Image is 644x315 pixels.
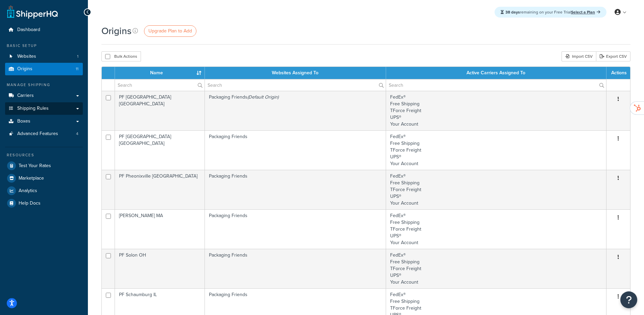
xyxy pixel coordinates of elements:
li: Websites [5,50,83,63]
a: Carriers [5,89,83,102]
td: PF [GEOGRAPHIC_DATA] [GEOGRAPHIC_DATA] [115,130,205,170]
div: Resources [5,152,83,158]
span: Advanced Features [17,131,58,137]
div: Basic Setup [5,43,83,49]
input: Search [205,79,386,91]
a: ShipperHQ Home [7,5,58,19]
span: Shipping Rules [17,106,49,111]
div: Manage Shipping [5,82,83,88]
td: [PERSON_NAME] MA [115,209,205,249]
span: 4 [76,131,78,137]
i: (Default Origin) [247,94,279,101]
a: Websites 1 [5,50,83,63]
input: Search [115,79,205,91]
span: Dashboard [17,27,40,33]
td: Packaging Friends [205,170,386,209]
a: Shipping Rules [5,102,83,115]
a: Select a Plan [571,9,600,15]
strong: 38 days [505,9,520,15]
span: Marketplace [19,176,44,181]
a: Marketplace [5,172,83,184]
td: Packaging Friends [205,249,386,288]
td: PF Pheonixville [GEOGRAPHIC_DATA] [115,170,205,209]
td: FedEx® Free Shipping TForce Freight UPS® Your Account [386,249,606,288]
div: Import CSV [562,51,596,61]
a: Test Your Rates [5,160,83,172]
a: Help Docs [5,197,83,209]
button: Open Resource Center [620,291,637,308]
span: Origins [17,66,32,72]
span: Upgrade Plan to Add [148,27,192,34]
li: Advanced Features [5,128,83,140]
div: remaining on your Free Trial [495,7,606,18]
a: Dashboard [5,24,83,36]
td: Packaging Friends [205,91,386,130]
td: PF [GEOGRAPHIC_DATA] [GEOGRAPHIC_DATA] [115,91,205,130]
li: Origins [5,63,83,75]
th: Websites Assigned To [205,67,386,79]
td: PF Solon OH [115,249,205,288]
h1: Origins [101,24,132,37]
a: Analytics [5,185,83,197]
th: Name : activate to sort column ascending [115,67,205,79]
button: Bulk Actions [101,51,141,61]
span: Carriers [17,93,34,99]
td: FedEx® Free Shipping TForce Freight UPS® Your Account [386,170,606,209]
td: FedEx® Free Shipping TForce Freight UPS® Your Account [386,91,606,130]
a: Advanced Features 4 [5,128,83,140]
span: Analytics [19,188,37,194]
input: Search [386,79,606,91]
th: Actions [606,67,630,79]
th: Active Carriers Assigned To [386,67,606,79]
a: Upgrade Plan to Add [144,25,196,37]
span: Help Docs [19,201,41,206]
a: Origins 11 [5,63,83,75]
td: Packaging Friends [205,130,386,170]
span: 11 [76,66,78,72]
a: Boxes [5,115,83,128]
span: Websites [17,54,36,59]
a: Export CSV [596,51,630,61]
span: 1 [77,54,78,59]
span: Test Your Rates [19,163,51,169]
span: Boxes [17,119,30,124]
td: FedEx® Free Shipping TForce Freight UPS® Your Account [386,130,606,170]
td: FedEx® Free Shipping TForce Freight UPS® Your Account [386,209,606,249]
td: Packaging Friends [205,209,386,249]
